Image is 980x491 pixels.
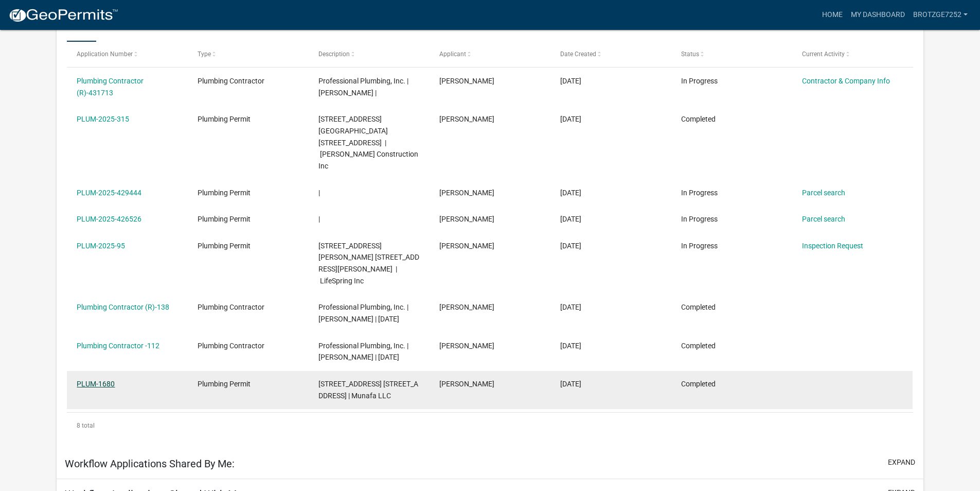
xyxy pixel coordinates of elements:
[792,42,913,66] datatable-header-cell: Current Activity
[550,42,671,66] datatable-header-cell: Date Created
[681,215,718,223] span: In Progress
[67,42,188,66] datatable-header-cell: Application Number
[77,380,115,388] a: PLUM-1680
[77,342,159,350] a: Plumbing Contractor -112
[560,303,581,311] span: 12/11/2024
[188,42,309,66] datatable-header-cell: Type
[439,380,494,388] span: Larry Brotzge
[198,189,251,197] span: Plumbing Permit
[77,215,141,223] a: PLUM-2025-426526
[802,189,845,197] a: Parcel search
[560,242,581,250] span: 02/25/2025
[318,342,408,362] span: Professional Plumbing, Inc. | Larry Brotzge | 12/31/2024
[198,115,251,123] span: Plumbing Permit
[198,242,251,250] span: Plumbing Permit
[439,50,466,58] span: Applicant
[888,457,915,468] button: expand
[681,303,716,311] span: Completed
[681,115,716,123] span: Completed
[309,42,430,66] datatable-header-cell: Description
[198,215,251,223] span: Plumbing Permit
[77,303,169,311] a: Plumbing Contractor (R)-138
[198,50,211,58] span: Type
[439,77,494,85] span: Larry Brotzge
[77,189,141,197] a: PLUM-2025-429444
[681,77,718,85] span: In Progress
[560,189,581,197] span: 06/02/2025
[67,413,913,438] div: 8 total
[77,50,133,58] span: Application Number
[318,380,418,400] span: 443-447 SPRING STREET 443 Spring Street | Munafa LLC
[802,215,845,223] a: Parcel search
[439,115,494,123] span: Larry Brotzge
[318,242,419,285] span: 1060 SHARON DRIVE 1060 Sharon Drive | LifeSpring Inc
[318,303,408,323] span: Professional Plumbing, Inc. | Larry Brotzge | 12/31/2025
[560,50,596,58] span: Date Created
[560,115,581,123] span: 06/03/2025
[847,5,909,25] a: My Dashboard
[671,42,792,66] datatable-header-cell: Status
[65,458,235,470] h5: Workflow Applications Shared By Me:
[430,42,550,66] datatable-header-cell: Applicant
[560,215,581,223] span: 05/27/2025
[318,189,320,197] span: |
[198,77,264,85] span: Plumbing Contractor
[439,189,494,197] span: Larry Brotzge
[909,5,972,25] a: Brotzge7252
[198,380,251,388] span: Plumbing Permit
[318,77,408,97] span: Professional Plumbing, Inc. | Larry Brotzge |
[802,50,845,58] span: Current Activity
[198,303,264,311] span: Plumbing Contractor
[802,77,890,85] a: Contractor & Company Info
[77,242,125,250] a: PLUM-2025-95
[560,380,581,388] span: 07/15/2024
[198,342,264,350] span: Plumbing Contractor
[318,115,418,170] span: 4014 E. 10TH STREET 4014 E 10th Street | Gilmore Construction Inc
[439,303,494,311] span: Larry Brotzge
[318,215,320,223] span: |
[818,5,847,25] a: Home
[681,380,716,388] span: Completed
[439,242,494,250] span: Larry Brotzge
[560,77,581,85] span: 06/05/2025
[560,342,581,350] span: 07/16/2024
[318,50,350,58] span: Description
[681,342,716,350] span: Completed
[681,242,718,250] span: In Progress
[439,215,494,223] span: Larry Brotzge
[439,342,494,350] span: Larry Brotzge
[681,50,699,58] span: Status
[802,242,863,250] a: Inspection Request
[77,115,129,123] a: PLUM-2025-315
[77,77,144,97] a: Plumbing Contractor (R)-431713
[681,189,718,197] span: In Progress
